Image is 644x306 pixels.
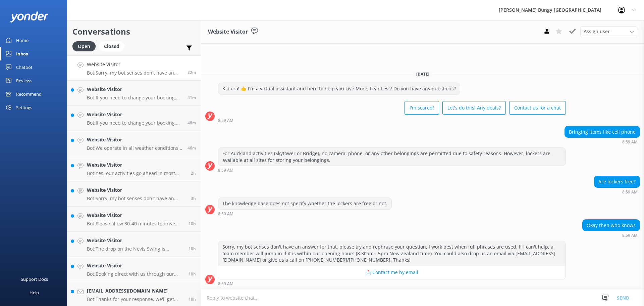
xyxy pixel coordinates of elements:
[218,168,233,172] strong: 8:59 AM
[187,145,196,151] span: Sep 01 2025 08:35am (UTC +12:00) Pacific/Auckland
[218,83,460,94] div: Kia ora! 🤙 I'm a virtual assistant and here to help you Live More, Fear Less! Do you have any que...
[87,271,183,277] p: Bot: Booking direct with us through our website always offers the best prices. Our combos are the...
[87,145,182,151] p: Bot: We operate in all weather conditions, except for very high winds which may cause temporary h...
[72,25,196,38] h2: Conversations
[87,61,182,68] h4: Website Visitor
[87,136,182,143] h4: Website Visitor
[87,237,183,244] h4: Website Visitor
[21,272,48,286] div: Support Docs
[218,198,391,209] div: The knowledge base does not specify whether the lockers are free or not.
[87,95,182,101] p: Bot: If you need to change your booking, please call us on [PHONE_NUMBER] or [PHONE_NUMBER], or e...
[87,161,186,169] h4: Website Visitor
[87,70,182,76] p: Bot: Sorry, my bot senses don't have an answer for that, please try and rephrase your question, I...
[67,181,201,207] a: Website VisitorBot:Sorry, my bot senses don't have an answer for that, please try and rephrase yo...
[218,241,566,266] div: Sorry, my bot senses don't have an answer for that, please try and rephrase your question, I work...
[509,101,566,115] button: Contact us for a chat
[16,87,42,101] div: Recommend
[16,101,32,114] div: Settings
[191,170,196,176] span: Sep 01 2025 07:19am (UTC +12:00) Pacific/Auckland
[67,156,201,181] a: Website VisitorBot:Yes, our activities go ahead in most weather conditions, including rain. If we...
[580,26,637,37] div: Assign User
[87,212,183,219] h4: Website Visitor
[622,140,638,144] strong: 8:59 AM
[87,186,186,194] h4: Website Visitor
[218,211,392,216] div: Sep 01 2025 08:59am (UTC +12:00) Pacific/Auckland
[405,101,439,115] button: I'm scared!
[87,111,182,118] h4: Website Visitor
[99,41,124,51] div: Closed
[67,207,201,232] a: Website VisitorBot:Please allow 30-40 minutes to drive out to the [GEOGRAPHIC_DATA] from [GEOGRAP...
[622,233,638,237] strong: 8:59 AM
[67,257,201,282] a: Website VisitorBot:Booking direct with us through our website always offers the best prices. Our ...
[189,271,196,277] span: Aug 31 2025 10:42pm (UTC +12:00) Pacific/Auckland
[87,195,186,202] p: Bot: Sorry, my bot senses don't have an answer for that, please try and rephrase your question, I...
[87,221,183,227] p: Bot: Please allow 30-40 minutes to drive out to the [GEOGRAPHIC_DATA] from [GEOGRAPHIC_DATA].
[218,118,566,123] div: Sep 01 2025 08:59am (UTC +12:00) Pacific/Auckland
[16,60,33,74] div: Chatbot
[187,70,196,75] span: Sep 01 2025 08:59am (UTC +12:00) Pacific/Auckland
[16,34,29,47] div: Home
[187,120,196,126] span: Sep 01 2025 08:35am (UTC +12:00) Pacific/Auckland
[72,42,99,50] a: Open
[622,190,638,194] strong: 8:59 AM
[189,221,196,226] span: Aug 31 2025 11:01pm (UTC +12:00) Pacific/Auckland
[584,28,610,35] span: Assign user
[218,119,233,123] strong: 8:59 AM
[594,189,640,194] div: Sep 01 2025 08:59am (UTC +12:00) Pacific/Auckland
[10,11,49,23] img: yonder-white-logo.png
[442,101,506,115] button: Let's do this! Any deals?
[218,282,233,286] strong: 8:59 AM
[218,281,566,286] div: Sep 01 2025 08:59am (UTC +12:00) Pacific/Auckland
[87,262,183,269] h4: Website Visitor
[87,287,183,295] h4: [EMAIL_ADDRESS][DOMAIN_NAME]
[87,120,182,126] p: Bot: If you need to change your booking, please give us a call on [PHONE_NUMBER], [PHONE_NUMBER] ...
[565,126,640,138] div: Bringing items like cell phone
[218,148,566,166] div: For Auckland activities (Skytower or Bridge), no camera, phone, or any other belongings are permi...
[67,131,201,156] a: Website VisitorBot:We operate in all weather conditions, except for very high winds which may cau...
[189,246,196,252] span: Aug 31 2025 10:44pm (UTC +12:00) Pacific/Auckland
[99,42,128,50] a: Closed
[191,195,196,201] span: Sep 01 2025 05:48am (UTC +12:00) Pacific/Auckland
[412,71,433,77] span: [DATE]
[67,106,201,131] a: Website VisitorBot:If you need to change your booking, please give us a call on [PHONE_NUMBER], [...
[218,212,233,216] strong: 8:59 AM
[189,296,196,302] span: Aug 31 2025 10:40pm (UTC +12:00) Pacific/Auckland
[67,55,201,81] a: Website VisitorBot:Sorry, my bot senses don't have an answer for that, please try and rephrase yo...
[565,139,640,144] div: Sep 01 2025 08:59am (UTC +12:00) Pacific/Auckland
[87,296,183,302] p: Bot: Thanks for your response, we'll get back to you as soon as we can during opening hours.
[218,266,566,279] button: 📩 Contact me by email
[583,220,640,231] div: Okay then who knows
[594,176,640,187] div: Are lockers free?
[16,74,32,87] div: Reviews
[72,41,96,51] div: Open
[582,233,640,237] div: Sep 01 2025 08:59am (UTC +12:00) Pacific/Auckland
[187,95,196,100] span: Sep 01 2025 08:40am (UTC +12:00) Pacific/Auckland
[218,168,566,172] div: Sep 01 2025 08:59am (UTC +12:00) Pacific/Auckland
[87,246,183,252] p: Bot: The drop on the Nevis Swing is approximately 70 meters, with a 300-meter arc.
[30,286,39,299] div: Help
[87,170,186,176] p: Bot: Yes, our activities go ahead in most weather conditions, including rain. If we ever have to ...
[67,232,201,257] a: Website VisitorBot:The drop on the Nevis Swing is approximately 70 meters, with a 300-meter arc.10h
[67,81,201,106] a: Website VisitorBot:If you need to change your booking, please call us on [PHONE_NUMBER] or [PHONE...
[208,28,248,36] h3: Website Visitor
[87,86,182,93] h4: Website Visitor
[16,47,29,60] div: Inbox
